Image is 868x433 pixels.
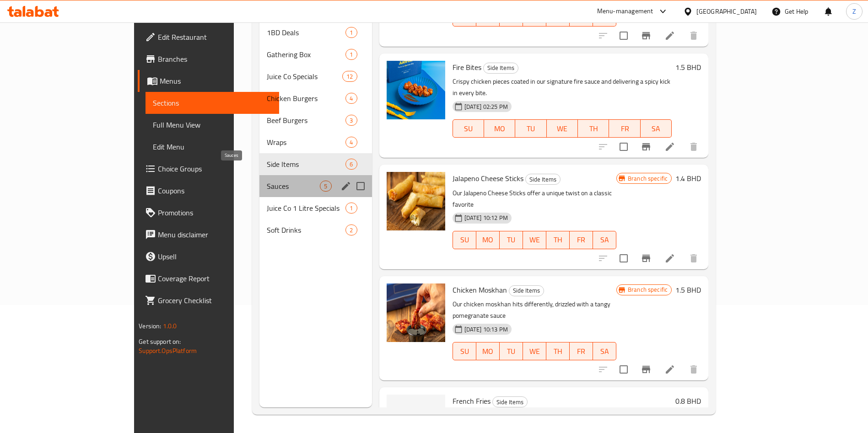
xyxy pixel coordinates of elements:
[453,76,672,99] p: Crispy chicken pieces coated in our signature fire sauce and delivering a spicy kick in every bite.
[675,283,701,296] h6: 1.5 BHD
[570,231,593,249] button: FR
[500,231,523,249] button: TU
[664,141,675,152] a: Edit menu item
[158,163,272,174] span: Choice Groups
[573,11,589,24] span: FR
[267,137,345,148] span: Wraps
[457,11,473,24] span: SU
[573,233,589,246] span: FR
[138,289,279,311] a: Grocery Checklist
[259,21,372,43] div: 1BD Deals1
[453,60,481,74] span: Fire Bites
[346,94,356,103] span: 4
[613,122,636,135] span: FR
[346,204,356,213] span: 1
[453,299,616,321] p: Our chicken moskhan hits differently, drizzled with a tangy pomegranate sauce
[664,30,675,41] a: Edit menu item
[267,203,345,214] div: Juice Co 1 Litre Specials
[345,115,357,126] div: items
[259,109,372,131] div: Beef Burgers3
[457,122,480,135] span: SU
[593,342,616,360] button: SA
[267,159,345,170] span: Side Items
[644,122,668,135] span: SA
[509,285,544,296] span: Side Items
[320,182,331,191] span: 5
[259,219,372,241] div: Soft Drinks2
[158,53,272,64] span: Branches
[515,119,546,138] button: TU
[597,345,613,358] span: SA
[519,122,543,135] span: TU
[267,225,345,235] span: Soft Drinks
[635,25,657,47] button: Branch-specific-item
[267,71,342,82] span: Juice Co Specials
[158,32,272,43] span: Edit Restaurant
[259,131,372,153] div: Wraps4
[461,102,512,111] span: [DATE] 02:25 PM
[259,175,372,197] div: Sauces5edit
[461,325,512,334] span: [DATE] 10:13 PM
[570,342,593,360] button: FR
[503,345,519,358] span: TU
[267,27,345,38] span: 1BD Deals
[345,27,357,38] div: items
[158,251,272,262] span: Upsell
[492,396,528,407] div: Side Items
[683,358,705,380] button: delete
[453,187,616,210] p: Our Jalapeno Cheese Sticks offer a unique twist on a classic favorite
[624,174,671,183] span: Branch specific
[158,207,272,218] span: Promotions
[484,63,518,73] span: Side Items
[457,233,473,246] span: SU
[160,75,272,86] span: Menus
[346,28,356,37] span: 1
[146,114,279,136] a: Full Menu View
[614,249,633,268] span: Select to update
[593,231,616,249] button: SA
[675,395,701,407] h6: 0.8 BHD
[852,6,856,16] span: Z
[138,202,279,224] a: Promotions
[635,358,657,380] button: Branch-specific-item
[345,225,357,235] div: items
[480,11,496,24] span: MO
[635,247,657,269] button: Branch-specific-item
[138,246,279,267] a: Upsell
[139,320,161,332] span: Version:
[345,203,357,214] div: items
[453,119,484,138] button: SU
[641,119,672,138] button: SA
[476,231,500,249] button: MO
[573,345,589,358] span: FR
[453,283,507,297] span: Chicken Moskhan
[546,342,570,360] button: TH
[267,93,345,104] span: Chicken Burgers
[597,11,613,24] span: SA
[158,229,272,240] span: Menu disclaimer
[527,11,543,24] span: WE
[523,342,546,360] button: WE
[493,397,527,407] span: Side Items
[138,224,279,246] a: Menu disclaimer
[550,122,574,135] span: WE
[614,26,633,45] span: Select to update
[138,158,279,180] a: Choice Groups
[346,138,356,147] span: 4
[488,122,512,135] span: MO
[267,115,345,126] div: Beef Burgers
[345,159,357,170] div: items
[453,342,476,360] button: SU
[457,345,473,358] span: SU
[696,6,757,16] div: [GEOGRAPHIC_DATA]
[139,345,197,357] a: Support.OpsPlatform
[387,172,445,230] img: Jalapeno Cheese Sticks
[342,71,357,82] div: items
[162,320,177,332] span: 1.0.0
[138,180,279,202] a: Coupons
[480,345,496,358] span: MO
[509,285,544,296] div: Side Items
[387,61,445,119] img: Fire Bites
